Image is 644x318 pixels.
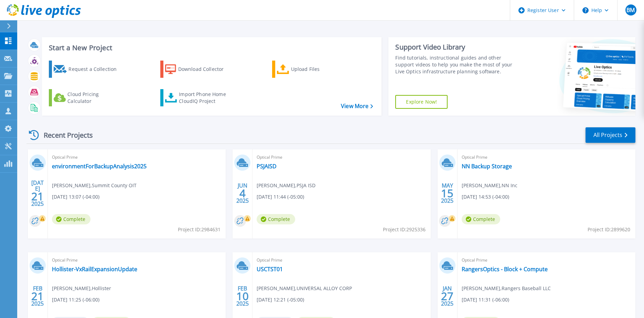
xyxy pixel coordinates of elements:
a: Download Collector [160,61,237,78]
span: Optical Prime [462,153,631,161]
span: [PERSON_NAME] , NN Inc [462,182,517,189]
span: [PERSON_NAME] , UNIVERSAL ALLOY CORP [257,285,352,292]
span: [PERSON_NAME] , Summit County OIT [52,182,137,189]
a: View More [341,103,373,109]
div: Support Video Library [395,43,521,52]
span: Optical Prime [52,256,222,264]
a: RangersOptics - Block + Compute [462,266,548,273]
div: Cloud Pricing Calculator [67,91,122,105]
span: BM [626,7,635,13]
span: Project ID: 2925336 [383,226,426,233]
span: Optical Prime [462,256,631,264]
a: Upload Files [272,61,349,78]
span: [DATE] 11:25 (-06:00) [52,296,99,304]
div: Upload Files [291,62,346,76]
span: [DATE] 11:31 (-06:00) [462,296,509,304]
div: FEB 2025 [31,284,44,309]
span: Optical Prime [52,153,222,161]
span: 15 [441,190,453,196]
div: MAY 2025 [441,181,454,206]
span: [DATE] 14:53 (-04:00) [462,193,509,201]
div: FEB 2025 [236,284,249,309]
span: [DATE] 11:44 (-05:00) [257,193,304,201]
a: environmentForBackupAnalysis2025 [52,163,147,170]
span: [PERSON_NAME] , Hollister [52,285,111,292]
a: Explore Now! [395,95,448,109]
div: Recent Projects [26,127,102,144]
span: [PERSON_NAME] , Rangers Baseball LLC [462,285,551,292]
span: Project ID: 2984631 [178,226,221,233]
a: NN Backup Storage [462,163,512,170]
div: Request a Collection [68,62,124,76]
a: USCTST01 [257,266,283,273]
span: 10 [236,293,249,299]
span: [PERSON_NAME] , PSJA ISD [257,182,315,189]
span: 4 [239,190,246,196]
div: JAN 2025 [441,284,454,309]
span: Optical Prime [257,256,426,264]
a: PSJAISD [257,163,277,170]
span: Complete [52,214,90,224]
span: [DATE] 12:21 (-05:00) [257,296,304,304]
span: 21 [31,293,44,299]
span: 27 [441,293,453,299]
a: Hollister-VxRailExpansionUpdate [52,266,137,273]
span: Project ID: 2899620 [588,226,630,233]
div: [DATE] 2025 [31,181,44,206]
a: All Projects [586,127,635,143]
a: Request a Collection [49,61,126,78]
span: 21 [31,193,44,199]
div: Import Phone Home CloudIQ Project [179,91,233,105]
span: Optical Prime [257,153,426,161]
a: Cloud Pricing Calculator [49,89,126,106]
h3: Start a New Project [49,44,373,52]
div: Find tutorials, instructional guides and other support videos to help you make the most of your L... [395,54,521,75]
span: Complete [257,214,295,224]
div: Download Collector [178,62,233,76]
span: Complete [462,214,500,224]
span: [DATE] 13:07 (-04:00) [52,193,99,201]
div: JUN 2025 [236,181,249,206]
